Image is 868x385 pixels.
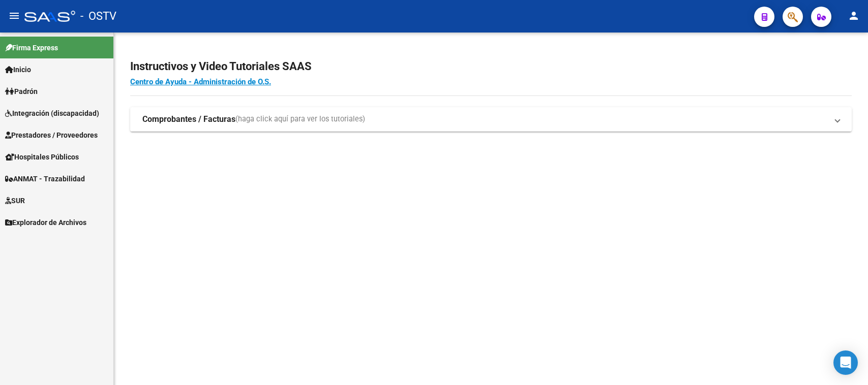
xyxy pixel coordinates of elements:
[80,5,116,27] span: - OSTV
[8,10,20,22] mat-icon: menu
[5,173,85,184] span: ANMAT - Trazabilidad
[5,42,58,53] span: Firma Express
[130,107,852,132] mat-expansion-panel-header: Comprobantes / Facturas(haga click aquí para ver los tutoriales)
[833,350,858,375] div: Open Intercom Messenger
[5,195,25,206] span: SUR
[5,86,38,97] span: Padrón
[5,217,86,228] span: Explorador de Archivos
[5,64,31,75] span: Inicio
[5,151,79,163] span: Hospitales Públicos
[130,77,271,86] a: Centro de Ayuda - Administración de O.S.
[5,130,98,141] span: Prestadores / Proveedores
[848,10,860,22] mat-icon: person
[142,114,235,125] strong: Comprobantes / Facturas
[130,57,852,76] h2: Instructivos y Video Tutoriales SAAS
[5,108,99,119] span: Integración (discapacidad)
[235,114,365,125] span: (haga click aquí para ver los tutoriales)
